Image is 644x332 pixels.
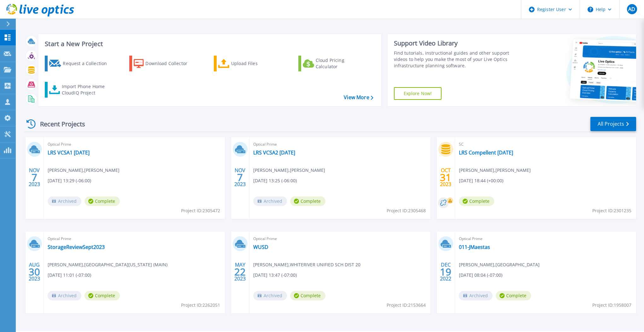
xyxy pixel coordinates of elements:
span: Complete [290,291,325,300]
div: Recent Projects [24,116,94,132]
span: AD [628,7,635,12]
a: Request a Collection [45,56,115,71]
span: 7 [237,175,243,180]
span: 19 [440,269,451,275]
span: 7 [32,175,37,180]
span: [DATE] 13:25 (-06:00) [253,177,297,184]
span: [PERSON_NAME] , [GEOGRAPHIC_DATA][US_STATE] (MAIN) [48,261,167,268]
a: Explore Now! [394,87,442,100]
span: Optical Prime [48,235,221,242]
div: AUG 2023 [28,260,40,283]
h3: Start a New Project [45,40,373,47]
span: 30 [29,269,40,275]
span: [PERSON_NAME] , WHITERIVER UNIFIED SCH DIST 20 [253,261,360,268]
div: Find tutorials, instructional guides and other support videos to help you make the most of your L... [394,50,521,69]
div: NOV 2023 [234,166,246,189]
span: [DATE] 18:44 (+00:00) [459,177,503,184]
span: Complete [85,196,120,206]
span: Optical Prime [253,141,427,148]
a: StorageReviewSept2023 [48,244,105,250]
a: LRS VCSA2 [DATE] [253,149,295,156]
div: Download Collector [145,57,196,70]
span: 31 [440,175,451,180]
span: 22 [234,269,246,275]
span: Project ID: 2301235 [592,207,631,214]
span: Project ID: 2305468 [387,207,426,214]
span: Project ID: 2305472 [181,207,220,214]
span: Archived [253,291,287,300]
span: Project ID: 2262051 [181,302,220,309]
a: View More [344,94,373,100]
span: Project ID: 1958007 [592,302,631,309]
span: [PERSON_NAME] , [PERSON_NAME] [48,167,120,174]
a: LRS Compellent [DATE] [459,149,513,156]
div: Upload Files [231,57,282,70]
span: Archived [48,196,81,206]
span: Complete [459,196,494,206]
div: Support Video Library [394,39,521,47]
span: SC [459,141,632,148]
span: [PERSON_NAME] , [PERSON_NAME] [253,167,325,174]
span: Project ID: 2153664 [387,302,426,309]
span: [DATE] 11:01 (-07:00) [48,272,91,279]
span: [DATE] 13:47 (-07:00) [253,272,297,279]
span: Archived [459,291,493,300]
a: LRS VCSA1 [DATE] [48,149,90,156]
div: OCT 2023 [440,166,452,189]
div: MAY 2023 [234,260,246,283]
div: NOV 2023 [28,166,40,189]
a: All Projects [590,117,636,131]
span: [DATE] 13:29 (-06:00) [48,177,91,184]
span: Archived [253,196,287,206]
a: 011-JMaestas [459,244,490,250]
span: Archived [48,291,81,300]
div: Import Phone Home CloudIQ Project [62,83,111,96]
div: Request a Collection [63,57,113,70]
a: Download Collector [129,56,200,71]
span: Optical Prime [459,235,632,242]
a: WUSD [253,244,268,250]
span: [PERSON_NAME] , [GEOGRAPHIC_DATA] [459,261,540,268]
span: Optical Prime [48,141,221,148]
span: Optical Prime [253,235,427,242]
span: Complete [85,291,120,300]
a: Upload Files [214,56,284,71]
span: [PERSON_NAME] , [PERSON_NAME] [459,167,531,174]
span: [DATE] 08:04 (-07:00) [459,272,502,279]
a: Cloud Pricing Calculator [298,56,369,71]
div: DEC 2022 [440,260,452,283]
div: Cloud Pricing Calculator [316,57,366,70]
span: Complete [290,196,325,206]
span: Complete [496,291,531,300]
